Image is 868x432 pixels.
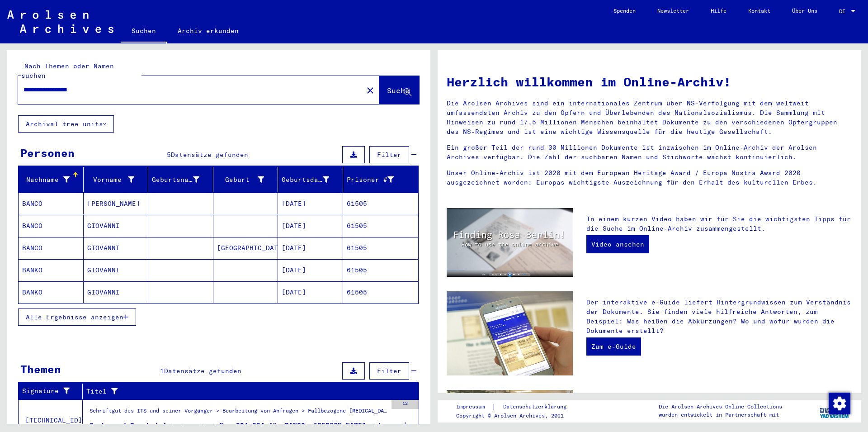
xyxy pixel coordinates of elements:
[22,386,71,396] div: Signature
[343,167,419,192] mat-header-cell: Prisoner #
[278,215,343,237] mat-cell: [DATE]
[7,10,113,33] img: Arolsen_neg.svg
[456,412,577,420] p: Copyright © Arolsen Archives, 2021
[456,402,492,412] a: Impressum
[84,215,149,237] mat-cell: GIOVANNI
[21,62,114,80] mat-label: Nach Themen oder Namen suchen
[392,400,419,409] div: 12
[447,72,852,91] h1: Herzlich willkommen im Online-Archiv!
[84,281,149,303] mat-cell: GIOVANNI
[18,115,114,133] button: Archival tree units
[447,168,852,187] p: Unser Online-Archiv ist 2020 mit dem European Heritage Award / Europa Nostra Award 2020 ausgezeic...
[379,76,419,104] button: Suche
[447,99,852,137] p: Die Arolsen Archives sind ein internationales Zentrum über NS-Verfolgung mit dem weltweit umfasse...
[22,384,82,399] div: Signature
[343,259,419,281] mat-cell: 61505
[586,214,852,233] p: In einem kurzen Video haben wir für Sie die wichtigsten Tipps für die Suche im Online-Archiv zusa...
[171,151,248,159] span: Datensätze gefunden
[19,281,84,303] mat-cell: BANKO
[217,172,278,187] div: Geburt‏
[659,403,782,411] p: Die Arolsen Archives Online-Collections
[839,8,849,14] span: DE
[282,175,329,185] div: Geburtsdatum
[447,208,573,277] img: video.jpg
[20,361,61,377] div: Themen
[84,259,149,281] mat-cell: GIOVANNI
[278,167,343,192] mat-header-cell: Geburtsdatum
[278,259,343,281] mat-cell: [DATE]
[818,399,852,422] img: yv_logo.png
[84,237,149,259] mat-cell: GIOVANNI
[19,167,84,192] mat-header-cell: Nachname
[343,215,419,237] mat-cell: 61505
[19,215,84,237] mat-cell: BANCO
[167,20,250,42] a: Archiv erkunden
[278,281,343,303] mat-cell: [DATE]
[369,362,409,380] button: Filter
[361,81,379,99] button: Clear
[347,172,408,187] div: Prisoner #
[659,411,782,419] p: wurden entwickelt in Partnerschaft mit
[447,143,852,162] p: Ein großer Teil der rund 30 Millionen Dokumente ist inzwischen im Online-Archiv der Arolsen Archi...
[496,402,577,412] a: Datenschutzerklärung
[377,151,401,159] span: Filter
[586,235,649,253] a: Video ansehen
[26,313,123,321] span: Alle Ergebnisse anzeigen
[365,85,376,96] mat-icon: close
[84,193,149,214] mat-cell: [PERSON_NAME]
[148,167,213,192] mat-header-cell: Geburtsname
[90,421,387,430] div: Such- und Bescheinigungsvorgang Nr. 394.364 für BANCO, [PERSON_NAME] geboren [DEMOGRAPHIC_DATA]
[586,298,852,336] p: Der interaktive e-Guide liefert Hintergrundwissen zum Verständnis der Dokumente. Sie finden viele...
[456,402,577,412] div: |
[369,146,409,163] button: Filter
[377,367,401,375] span: Filter
[18,309,136,326] button: Alle Ergebnisse anzeigen
[387,86,410,95] span: Suche
[87,175,135,185] div: Vorname
[121,20,167,43] a: Suchen
[213,237,278,259] mat-cell: [GEOGRAPHIC_DATA]
[152,175,199,185] div: Geburtsname
[19,259,84,281] mat-cell: BANKO
[19,193,84,214] mat-cell: BANCO
[22,172,83,187] div: Nachname
[90,407,387,419] div: Schriftgut des ITS und seiner Vorgänger > Bearbeitung von Anfragen > Fallbezogene [MEDICAL_DATA] ...
[217,175,264,185] div: Geburt‏
[164,367,241,375] span: Datensätze gefunden
[343,281,419,303] mat-cell: 61505
[586,337,641,356] a: Zum e-Guide
[19,237,84,259] mat-cell: BANCO
[87,172,148,187] div: Vorname
[160,367,164,375] span: 1
[20,145,75,161] div: Personen
[84,167,149,192] mat-header-cell: Vorname
[343,237,419,259] mat-cell: 61505
[86,387,396,396] div: Titel
[22,175,70,185] div: Nachname
[343,193,419,214] mat-cell: 61505
[152,172,213,187] div: Geburtsname
[347,175,394,185] div: Prisoner #
[213,167,278,192] mat-header-cell: Geburt‏
[829,393,850,414] img: Zustimmung ändern
[447,291,573,375] img: eguide.jpg
[278,237,343,259] mat-cell: [DATE]
[282,172,343,187] div: Geburtsdatum
[167,151,171,159] span: 5
[86,384,408,399] div: Titel
[278,193,343,214] mat-cell: [DATE]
